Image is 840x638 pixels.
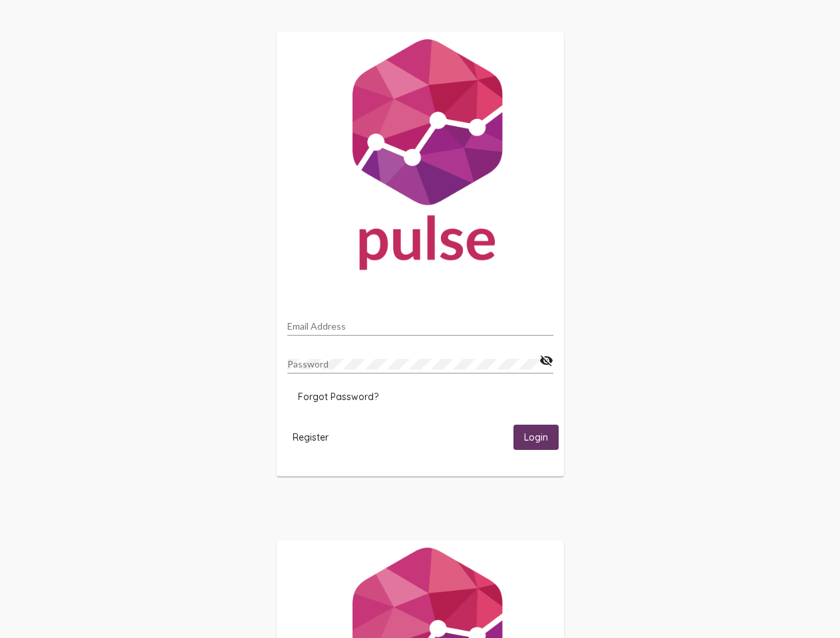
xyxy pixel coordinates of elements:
button: Register [282,425,339,449]
button: Login [513,425,559,449]
img: Pulse For Good Logo [277,32,564,283]
button: Forgot Password? [287,385,389,409]
span: Register [293,431,329,443]
span: Login [524,432,548,444]
span: Forgot Password? [298,391,378,403]
mat-icon: visibility_off [539,353,553,369]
